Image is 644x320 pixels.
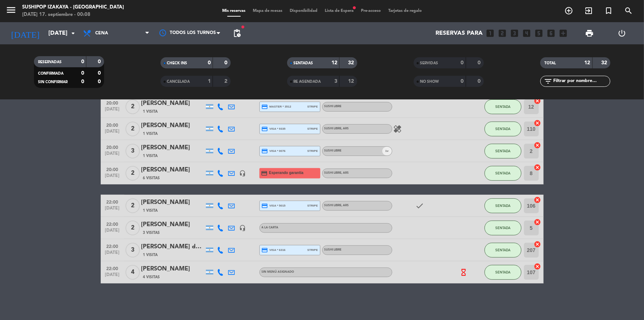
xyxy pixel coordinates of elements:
[307,149,318,153] span: stripe
[103,197,122,206] span: 22:00
[495,171,510,175] span: SENTADA
[262,270,295,273] span: Sin menú asignado
[459,268,468,276] i: hourglass_empty
[125,166,140,181] span: 2
[393,125,402,133] i: healing
[38,60,62,64] span: RESERVADAS
[249,9,286,13] span: Mapa de mesas
[103,272,122,281] span: [DATE]
[495,226,510,230] span: SENTADA
[385,149,387,153] span: 1
[208,60,211,65] strong: 0
[522,28,531,38] i: looks_4
[324,204,349,207] span: SUSHI LIBRE
[141,264,204,274] div: [PERSON_NAME]
[534,218,541,226] i: cancel
[497,28,507,38] i: looks_two
[262,148,268,154] i: credit_card
[544,77,553,86] i: filter_list
[143,208,158,214] span: 1 Visita
[546,28,556,38] i: looks_6
[103,107,122,115] span: [DATE]
[103,206,122,214] span: [DATE]
[324,171,349,174] span: SUSHI LIBRE
[485,265,521,280] button: SENTADA
[125,265,140,280] span: 4
[606,22,638,44] div: LOG OUT
[81,79,84,84] strong: 0
[103,228,122,236] span: [DATE]
[103,98,122,107] span: 20:00
[485,28,495,38] i: looks_one
[286,9,321,13] span: Disponibilidad
[307,104,318,109] span: stripe
[534,241,541,248] i: cancel
[485,122,521,136] button: SENTADA
[262,226,279,229] span: A LA CARTA
[495,204,510,208] span: SENTADA
[167,80,190,84] span: CANCELADA
[385,9,426,13] span: Tarjetas de regalo
[495,105,510,109] span: SENTADA
[461,79,464,84] strong: 0
[103,165,122,173] span: 20:00
[262,103,292,110] span: master * 3512
[478,60,482,65] strong: 0
[233,29,241,38] span: pending_actions
[167,61,187,65] span: CHECK INS
[307,248,318,252] span: stripe
[103,219,122,228] span: 22:00
[143,153,158,159] span: 1 Visita
[38,72,64,75] span: CONFIRMADA
[141,165,204,175] div: [PERSON_NAME]
[420,61,438,65] span: SERVIDAS
[324,248,342,251] span: SUSHI LIBRE
[604,6,613,15] i: turned_in_not
[141,220,204,229] div: [PERSON_NAME]
[98,59,102,64] strong: 0
[240,225,246,231] i: headset_mic
[143,175,160,181] span: 6 Visitas
[125,99,140,114] span: 2
[601,60,609,65] strong: 32
[103,242,122,250] span: 22:00
[262,148,286,154] span: visa * 0076
[534,28,544,38] i: looks_5
[495,149,510,153] span: SENTADA
[352,6,357,10] span: fiber_manual_record
[321,9,357,13] span: Lista de Espera
[342,127,349,130] span: , ARS
[534,263,541,270] i: cancel
[125,122,140,136] span: 2
[342,204,349,207] span: , ARS
[534,142,541,149] i: cancel
[416,201,424,210] i: check
[103,120,122,129] span: 20:00
[141,242,204,252] div: [PERSON_NAME] de la [PERSON_NAME]
[495,248,510,252] span: SENTADA
[495,127,510,131] span: SENTADA
[294,61,313,65] span: SENTADAS
[485,221,521,235] button: SENTADA
[553,77,610,85] input: Filtrar por nombre...
[69,29,78,38] i: arrow_drop_down
[334,79,337,84] strong: 3
[485,243,521,258] button: SENTADA
[495,270,510,274] span: SENTADA
[357,9,385,13] span: Pre-acceso
[534,164,541,171] i: cancel
[141,198,204,207] div: [PERSON_NAME]
[103,173,122,182] span: [DATE]
[98,71,102,76] strong: 0
[241,25,245,29] span: fiber_manual_record
[485,198,521,213] button: SENTADA
[103,250,122,259] span: [DATE]
[22,4,124,11] div: Sushipop Izakaya - [GEOGRAPHIC_DATA]
[510,28,519,38] i: looks_3
[348,60,355,65] strong: 32
[585,29,594,38] span: print
[324,105,342,108] span: SUSHI LIBRE
[618,29,627,38] i: power_settings_new
[98,79,102,84] strong: 0
[208,79,211,84] strong: 1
